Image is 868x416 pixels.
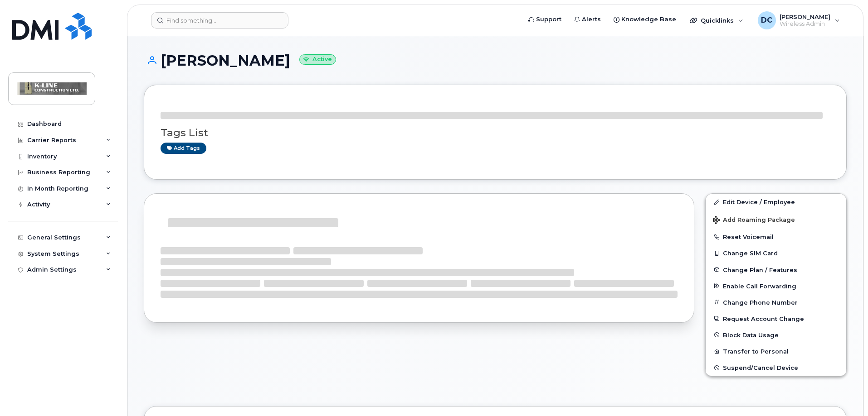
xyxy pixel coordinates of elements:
button: Transfer to Personal [706,343,846,359]
h1: [PERSON_NAME] [144,53,847,68]
small: Active [299,54,336,65]
span: Suspend/Cancel Device [723,364,798,371]
button: Add Roaming Package [706,210,846,229]
button: Change Phone Number [706,294,846,311]
button: Change SIM Card [706,245,846,261]
a: Edit Device / Employee [706,194,846,210]
button: Block Data Usage [706,327,846,343]
span: Change Plan / Features [723,266,797,273]
button: Reset Voicemail [706,229,846,245]
button: Enable Call Forwarding [706,278,846,294]
button: Suspend/Cancel Device [706,359,846,376]
button: Change Plan / Features [706,262,846,278]
span: Enable Call Forwarding [723,282,796,289]
h3: Tags List [161,127,830,139]
a: Add tags [161,143,206,154]
span: Add Roaming Package [713,216,795,225]
button: Request Account Change [706,311,846,327]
